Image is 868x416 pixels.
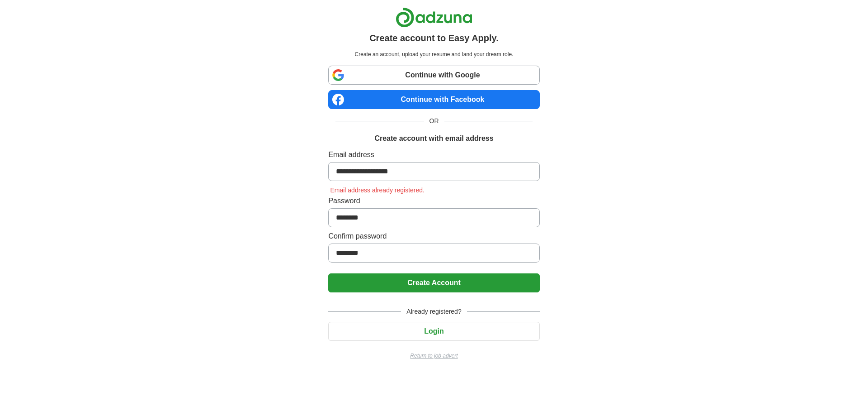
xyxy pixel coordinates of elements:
h1: Create account with email address [374,133,493,144]
label: Email address [328,149,539,160]
a: Continue with Google [328,66,539,85]
h1: Create account to Easy Apply. [369,31,499,45]
span: OR [424,116,444,126]
label: Confirm password [328,231,539,242]
a: Continue with Facebook [328,90,539,109]
span: Already registered? [401,307,467,316]
button: Login [328,322,539,341]
p: Create an account, upload your resume and land your dream role. [330,50,538,58]
span: Email address already registered. [328,186,426,194]
label: Password [328,196,539,206]
a: Login [328,327,539,335]
a: Return to job advert [328,352,539,360]
button: Create Account [328,273,539,292]
img: Adzuna logo [396,7,472,28]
